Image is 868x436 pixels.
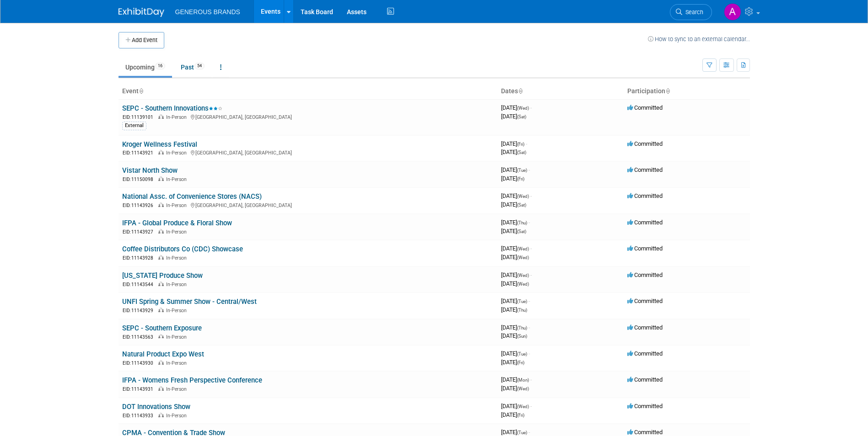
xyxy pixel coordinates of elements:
[517,413,524,418] span: (Fri)
[123,255,157,261] span: EID: 11143928
[624,84,750,99] th: Participation
[528,429,530,436] span: -
[517,282,529,287] span: (Wed)
[526,140,527,147] span: -
[627,166,663,173] span: Committed
[517,229,526,234] span: (Sat)
[158,386,164,391] img: In-Person Event
[517,246,529,251] span: (Wed)
[158,308,164,312] img: In-Person Event
[166,282,189,287] span: In-Person
[528,298,530,304] span: -
[123,115,157,120] span: EID: 11139101
[501,245,532,252] span: [DATE]
[166,386,189,392] span: In-Person
[158,360,164,365] img: In-Person Event
[501,324,530,331] span: [DATE]
[627,271,663,278] span: Committed
[123,387,157,392] span: EID: 11143931
[166,150,189,156] span: In-Person
[501,385,529,392] span: [DATE]
[724,3,741,21] img: Astrid Aguayo
[123,413,157,418] span: EID: 11143933
[517,334,527,339] span: (Sun)
[501,403,532,409] span: [DATE]
[528,219,530,226] span: -
[501,298,530,304] span: [DATE]
[517,176,524,181] span: (Fri)
[175,8,240,16] span: GENEROUS BRANDS
[119,32,164,48] button: Add Event
[501,332,527,339] span: [DATE]
[123,335,157,340] span: EID: 11143563
[122,219,232,227] a: IFPA - Global Produce & Floral Show
[497,84,624,99] th: Dates
[517,299,527,304] span: (Tue)
[501,254,529,261] span: [DATE]
[122,140,197,149] a: Kroger Wellness Festival
[123,308,157,313] span: EID: 11143929
[122,166,178,175] a: Vistar North Show
[501,376,532,383] span: [DATE]
[119,84,497,99] th: Event
[501,113,526,120] span: [DATE]
[517,351,527,356] span: (Tue)
[517,325,527,330] span: (Thu)
[194,63,205,69] span: 54
[530,192,532,199] span: -
[122,324,202,332] a: SEPC - Southern Exposure
[122,245,243,253] a: Coffee Distributors Co (CDC) Showcase
[518,87,523,95] a: Sort by Start Date
[530,104,532,111] span: -
[517,168,527,173] span: (Tue)
[517,360,524,365] span: (Fri)
[158,255,164,260] img: In-Person Event
[158,202,164,207] img: In-Person Event
[627,429,663,436] span: Committed
[517,386,529,391] span: (Wed)
[501,219,530,226] span: [DATE]
[122,298,257,306] a: UNFI Spring & Summer Show - Central/West
[122,104,222,112] a: SEPC - Southern Innovations
[501,201,526,208] span: [DATE]
[139,87,143,95] a: Sort by Event Name
[501,306,527,313] span: [DATE]
[627,192,663,199] span: Committed
[517,308,527,313] span: (Thu)
[627,140,663,147] span: Committed
[119,8,164,17] img: ExhibitDay
[517,404,529,409] span: (Wed)
[122,376,262,384] a: IFPA - Womens Fresh Perspective Conference
[517,106,529,111] span: (Wed)
[166,413,189,419] span: In-Person
[501,166,530,173] span: [DATE]
[501,280,529,287] span: [DATE]
[530,403,532,409] span: -
[627,104,663,111] span: Committed
[501,350,530,357] span: [DATE]
[123,150,157,155] span: EID: 11143921
[123,177,157,182] span: EID: 11150098
[122,113,494,121] div: [GEOGRAPHIC_DATA], [GEOGRAPHIC_DATA]
[166,360,189,366] span: In-Person
[517,142,524,147] span: (Fri)
[122,192,262,201] a: National Assc. of Convenience Stores (NACS)
[158,176,164,181] img: In-Person Event
[517,194,529,199] span: (Wed)
[501,149,526,155] span: [DATE]
[501,175,524,182] span: [DATE]
[501,271,532,278] span: [DATE]
[530,245,532,252] span: -
[166,229,189,235] span: In-Person
[166,202,189,208] span: In-Person
[122,350,204,358] a: Natural Product Expo West
[123,229,157,234] span: EID: 11143927
[517,273,529,278] span: (Wed)
[501,429,530,436] span: [DATE]
[530,271,532,278] span: -
[158,282,164,286] img: In-Person Event
[123,282,157,287] span: EID: 11143544
[166,334,189,340] span: In-Person
[627,350,663,357] span: Committed
[501,411,524,418] span: [DATE]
